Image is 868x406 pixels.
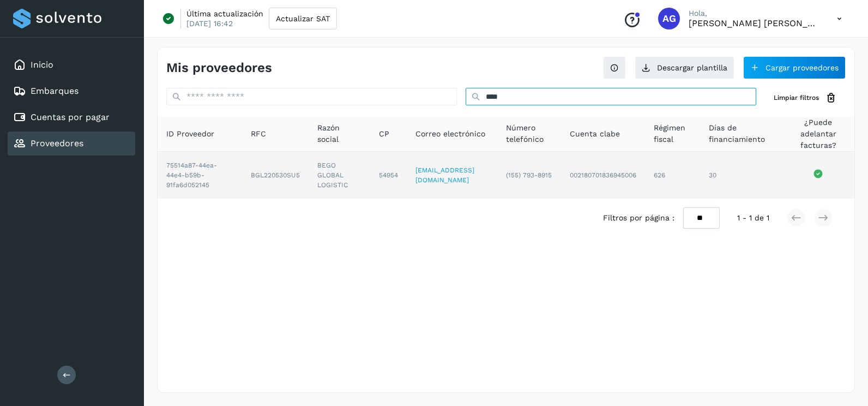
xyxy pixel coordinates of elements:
[603,212,674,224] span: Filtros por página :
[765,88,846,108] button: Limpiar filtros
[737,212,769,224] span: 1 - 1 de 1
[251,128,266,140] span: RFC
[269,8,337,29] button: Actualizar SAT
[774,93,819,103] span: Limpiar filtros
[506,122,552,145] span: Número telefónico
[654,122,691,145] span: Régimen fiscal
[242,152,309,199] td: BGL220530SU5
[635,56,734,79] button: Descargar plantilla
[743,56,846,79] button: Cargar proveedores
[276,15,330,22] span: Actualizar SAT
[700,152,782,199] td: 30
[645,152,700,199] td: 626
[8,79,135,103] div: Embarques
[8,132,135,156] div: Proveedores
[166,128,214,140] span: ID Proveedor
[415,128,485,140] span: Correo electrónico
[506,171,552,179] span: (155) 793-8915
[31,86,79,96] a: Embarques
[317,122,361,145] span: Razón social
[8,105,135,129] div: Cuentas por pagar
[561,152,645,199] td: 002180701836945006
[8,53,135,77] div: Inicio
[689,9,819,18] p: Hola,
[31,138,83,148] a: Proveedores
[415,166,474,184] a: [EMAIL_ADDRESS][DOMAIN_NAME]
[158,152,242,199] td: 75514a87-44ea-44e4-b59b-91fa6d052145
[31,112,110,122] a: Cuentas por pagar
[370,152,407,199] td: 54954
[379,128,389,140] span: CP
[309,152,370,199] td: BEGO GLOBAL LOGISTIC
[166,60,272,76] h4: Mis proveedores
[709,122,773,145] span: Días de financiamiento
[791,117,846,151] span: ¿Puede adelantar facturas?
[570,128,620,140] span: Cuenta clabe
[31,59,53,70] a: Inicio
[186,19,233,28] p: [DATE] 16:42
[689,18,819,28] p: Abigail Gonzalez Leon
[186,9,263,19] p: Última actualización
